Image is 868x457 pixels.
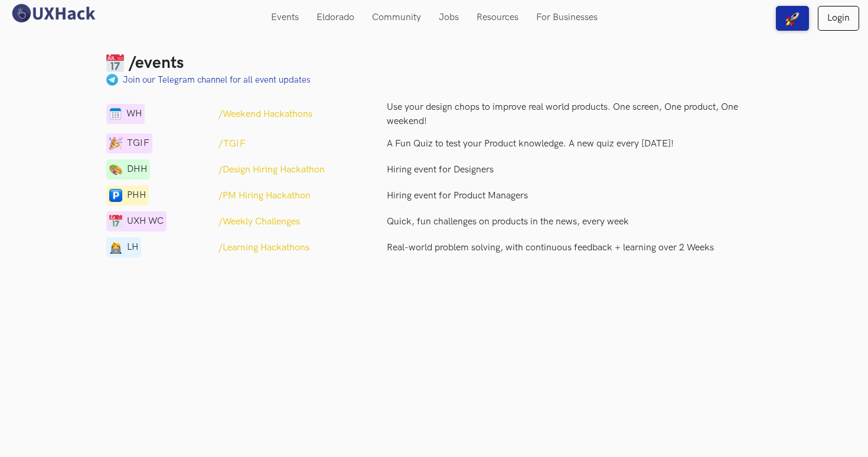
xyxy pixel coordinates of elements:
span: UXH WC [127,214,164,228]
img: UXHack logo [9,3,97,24]
a: /Learning Hackathons [218,241,309,255]
img: calendar-1 [109,215,122,228]
h3: /events [129,53,184,73]
a: /Design Hiring Hackathon [218,163,325,177]
a: Jobs [430,6,468,29]
a: Events [262,6,308,29]
img: parking [109,189,122,202]
p: Use your design chops to improve real world products. One screen, One product, One weekend! [387,100,762,129]
span: PHH [127,188,146,203]
a: Resources [468,6,527,29]
a: /TGIF [218,137,246,151]
p: Real-world problem solving, with continuous feedback + learning over 2 Weeks [387,241,762,255]
img: calendar-1 [109,137,122,150]
a: For Businesses [527,6,606,29]
img: Calendar [106,54,124,72]
img: palette [106,74,118,86]
span: DHH [127,162,147,177]
a: Join our Telegram channel for all event updates [123,73,311,87]
img: telegram [109,163,122,176]
a: telegramDHH [106,168,150,179]
img: rocket [785,12,800,26]
a: Hiring event for Designers [387,163,762,177]
a: /Weekly Challenges [218,215,300,229]
a: /Weekend Hackathons [218,107,312,122]
img: calendar-1 [109,107,122,120]
img: lady [109,241,122,254]
a: Hiring event for Product Managers [387,189,762,203]
span: TGIF [127,136,149,151]
p: A Fun Quiz to test your Product knowledge. A new quiz every [DATE]! [387,137,762,151]
a: Community [363,6,430,29]
a: Login [818,6,859,31]
a: parkingPHH [106,194,149,205]
span: LH [127,240,138,254]
p: Quick, fun challenges on products in the news, every week [387,215,762,229]
a: Eldorado [308,6,363,29]
span: WH [126,107,142,121]
a: /PM Hiring Hackathon [218,189,311,203]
